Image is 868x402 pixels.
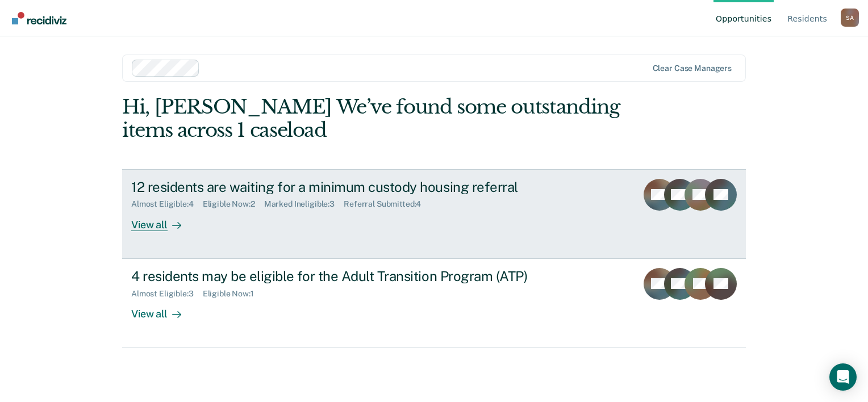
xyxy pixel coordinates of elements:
div: 4 residents may be eligible for the Adult Transition Program (ATP) [131,268,530,284]
div: Eligible Now : 2 [203,199,264,209]
div: Open Intercom Messenger [829,363,857,391]
div: View all [131,298,195,320]
div: Almost Eligible : 3 [131,289,203,299]
div: Eligible Now : 1 [203,289,263,299]
div: Marked Ineligible : 3 [264,199,344,209]
div: S A [841,9,859,27]
div: Referral Submitted : 4 [344,199,430,209]
a: 4 residents may be eligible for the Adult Transition Program (ATP)Almost Eligible:3Eligible Now:1... [122,259,746,348]
a: 12 residents are waiting for a minimum custody housing referralAlmost Eligible:4Eligible Now:2Mar... [122,169,746,259]
img: Recidiviz [12,12,66,24]
button: Profile dropdown button [841,9,859,27]
div: 12 residents are waiting for a minimum custody housing referral [131,179,530,195]
div: Clear case managers [653,64,732,73]
div: Almost Eligible : 4 [131,199,203,209]
div: View all [131,209,195,231]
div: Hi, [PERSON_NAME] We’ve found some outstanding items across 1 caseload [122,95,621,142]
